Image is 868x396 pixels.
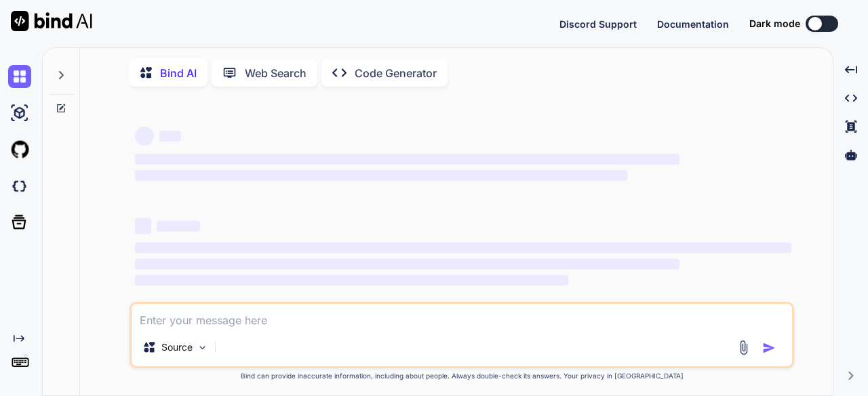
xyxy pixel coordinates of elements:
[135,242,791,253] span: ‌
[559,17,637,31] button: Discord Support
[8,65,31,88] img: chat
[749,17,800,30] span: Dark mode
[657,17,729,31] button: Documentation
[135,154,679,164] span: ‌
[159,131,181,141] span: ‌
[11,11,92,31] img: Bind AI
[559,18,637,30] span: Discord Support
[160,65,197,81] p: Bind AI
[157,221,200,232] span: ‌
[736,340,751,355] img: attachment
[8,175,31,198] img: darkCloudIdeIcon
[8,102,31,125] img: ai-studio
[245,65,307,81] p: Web Search
[657,18,729,30] span: Documentation
[130,371,794,381] p: Bind can provide inaccurate information, including about people. Always double-check its answers....
[135,127,154,146] span: ‌
[161,340,193,354] p: Source
[135,218,151,234] span: ‌
[135,259,679,269] span: ‌
[135,275,568,286] span: ‌
[197,342,208,353] img: Pick Models
[135,170,627,181] span: ‌
[8,138,31,161] img: githubLight
[762,341,776,355] img: icon
[355,65,437,81] p: Code Generator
